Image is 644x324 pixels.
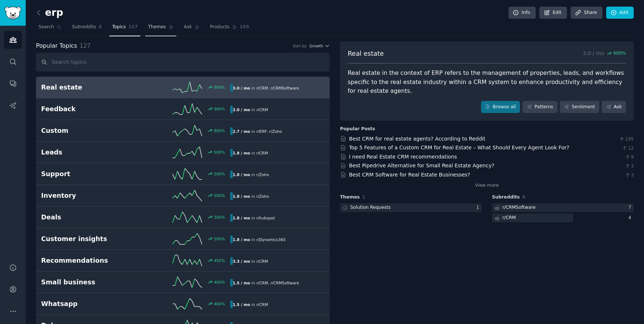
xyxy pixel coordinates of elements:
[214,280,225,285] div: 400 %
[69,21,104,36] a: Subreddits8
[41,105,135,114] h2: Feedback
[230,84,302,92] div: in
[233,216,250,220] b: 1.8 / mo
[233,237,250,242] b: 1.8 / mo
[256,194,269,199] span: r/ Zoho
[625,154,634,161] span: 9
[256,129,267,134] span: r/ ERP
[36,142,330,163] a: Leads500%1.8 / moin r/CRM
[340,126,375,132] div: Popular Posts
[522,194,525,200] span: 8
[233,129,250,134] b: 2.7 / mo
[233,151,250,155] b: 1.8 / mo
[109,21,140,36] a: Topics127
[613,50,626,57] span: 900 %
[628,204,634,211] div: 7
[184,24,192,30] span: Ask
[240,24,249,30] span: 169
[492,214,634,223] a: r/CRM4
[4,7,21,19] img: GummySearch logo
[267,129,268,134] span: ,
[502,215,516,221] div: r/ CRM
[112,24,126,30] span: Topics
[41,191,135,200] h2: Inventory
[475,182,499,189] a: View more
[256,108,268,112] span: r/ CRM
[233,86,250,90] b: 3.0 / mo
[36,77,330,98] a: Real estate900%3.0 / moin r/CRM,r/CRMSoftware
[256,86,268,90] span: r/ CRM
[230,149,271,157] div: in
[230,301,271,308] div: in
[350,204,391,211] div: Solution Requests
[233,194,250,199] b: 1.8 / mo
[362,194,365,200] span: 1
[36,7,63,19] h2: erp
[256,172,269,177] span: r/ Zoho
[256,259,268,263] span: r/ CRM
[256,281,268,285] span: r/ CRM
[269,129,282,134] span: r/ Zoho
[481,101,520,113] a: Browse all
[41,170,135,179] h2: Support
[271,281,299,285] span: r/ CRMSoftware
[233,259,250,263] b: 3.3 / mo
[36,120,330,142] a: Custom800%2.7 / moin r/ERP,r/Zoho
[129,24,138,30] span: 127
[41,256,135,265] h2: Recommendations
[36,41,77,51] span: Popular Topics
[230,214,278,222] div: in
[625,172,634,179] span: 3
[148,24,166,30] span: Themes
[41,299,135,309] h2: Whatsapp
[628,215,634,221] div: 4
[41,234,135,244] h2: Customer insights
[230,127,285,135] div: in
[36,98,330,120] a: Feedback900%3.0 / moin r/CRM
[36,272,330,293] a: Small business400%1.5 / moin r/CRM,r/CRMSoftware
[36,207,330,228] a: Deals500%1.8 / moin r/hubspot
[522,101,557,113] a: Patterns
[492,203,634,212] a: r/CRMSoftware7
[214,171,225,176] div: 500 %
[36,21,64,36] a: Search
[36,293,330,315] a: Whatsapp400%1.5 / moin r/CRM
[72,24,96,30] span: Subreddits
[560,101,599,113] a: Sentiment
[583,49,626,58] p: 3.0 / mo
[622,145,634,152] span: 12
[349,136,485,142] a: Best CRM for real estate agents? According to Reddit
[476,204,482,211] div: 1
[233,281,250,285] b: 1.5 / mo
[99,24,102,30] span: 8
[293,43,307,48] div: Sort by
[36,185,330,207] a: Inventory500%1.8 / moin r/Zoho
[606,7,634,19] a: Add
[181,21,202,36] a: Ask
[233,172,250,177] b: 1.8 / mo
[230,106,271,113] div: in
[309,43,323,48] span: Growth
[619,136,634,143] span: 195
[348,69,626,96] div: Real estate in the context of ERP refers to the management of properties, leads, and workflows sp...
[539,7,567,19] a: Edit
[309,43,330,48] button: Growth
[233,302,250,307] b: 1.5 / mo
[349,145,569,150] a: Top 5 Features of a Custom CRM for Real Estate – What Should Every Agent Look For?
[214,128,225,133] div: 800 %
[349,163,495,168] a: Best Pipedrive Alternative for Small Real Estate Agency?
[340,203,482,212] a: Solution Requests1
[230,279,302,287] div: in
[210,24,229,30] span: Products
[36,163,330,185] a: Support500%1.8 / moin r/Zoho
[214,193,225,198] div: 500 %
[509,7,536,19] a: Info
[268,86,269,90] span: ,
[230,236,288,243] div: in
[256,237,286,242] span: r/ Dynamics365
[41,126,135,135] h2: Custom
[41,148,135,157] h2: Leads
[36,250,330,272] a: Recommendations450%3.3 / moin r/CRM
[39,24,54,30] span: Search
[214,85,225,90] div: 900 %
